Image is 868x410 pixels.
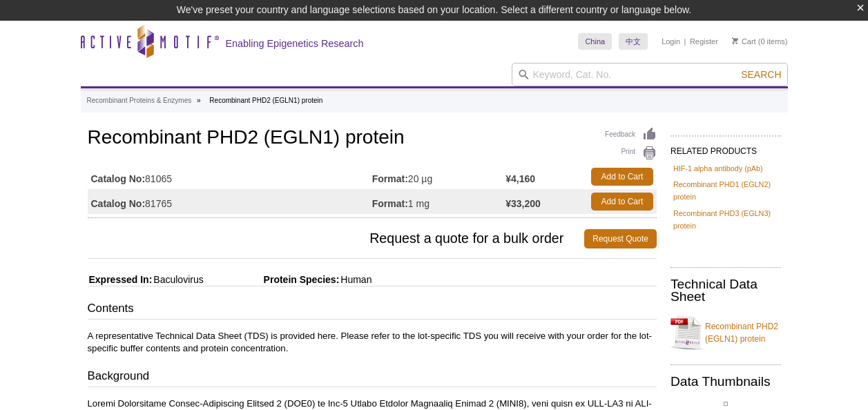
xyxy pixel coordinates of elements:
h3: Background [88,368,657,387]
td: 81765 [88,189,372,214]
button: Search [737,68,785,81]
a: Feedback [605,127,657,142]
a: Recombinant PHD3 (EGLN3) protein [673,207,778,232]
h2: Technical Data Sheet [671,278,781,303]
a: Login [662,37,680,46]
strong: ¥33,200 [505,197,541,210]
span: Search [741,69,781,80]
a: Add to Cart [591,168,653,186]
img: Recombinant PHD2 / EGLN1 protein gel [724,402,728,406]
td: 1 mg [372,189,505,214]
a: Recombinant PHD2 (EGLN1) protein [671,312,781,353]
a: HIF-1 alpha antibody (pAb) [673,162,763,175]
td: 81065 [88,164,372,189]
a: Print [605,146,657,161]
td: 20 µg [372,164,505,189]
h2: Enabling Epigenetics Research [226,37,364,50]
strong: ¥4,160 [505,173,535,185]
a: Register [690,37,718,46]
strong: Catalog No: [91,173,146,185]
li: | [684,33,686,50]
span: Expressed In: [88,274,153,285]
strong: Catalog No: [91,197,146,210]
a: Cart [732,37,756,46]
a: Recombinant Proteins & Enzymes [87,95,192,107]
a: 中文 [619,33,648,50]
a: Add to Cart [591,193,653,211]
strong: Format: [372,173,408,185]
h3: Contents [88,300,657,320]
h2: Data Thumbnails [671,375,781,388]
span: Human [339,274,372,285]
span: Baculovirus [152,274,203,285]
strong: Format: [372,197,408,210]
li: (0 items) [732,33,788,50]
h2: RELATED PRODUCTS [671,135,781,160]
a: Recombinant PHD1 (EGLN2) protein [673,178,778,203]
li: » [197,97,201,104]
input: Keyword, Cat. No. [512,63,788,86]
li: Recombinant PHD2 (EGLN1) protein [209,97,322,104]
h1: Recombinant PHD2 (EGLN1) protein [88,127,657,150]
a: China [578,33,612,50]
span: Request a quote for a bulk order [88,229,585,248]
span: Protein Species: [206,274,340,285]
a: Request Quote [584,229,657,248]
img: Your Cart [732,37,738,44]
p: A representative Technical Data Sheet (TDS) is provided here. Please refer to the lot-specific TD... [88,330,657,355]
